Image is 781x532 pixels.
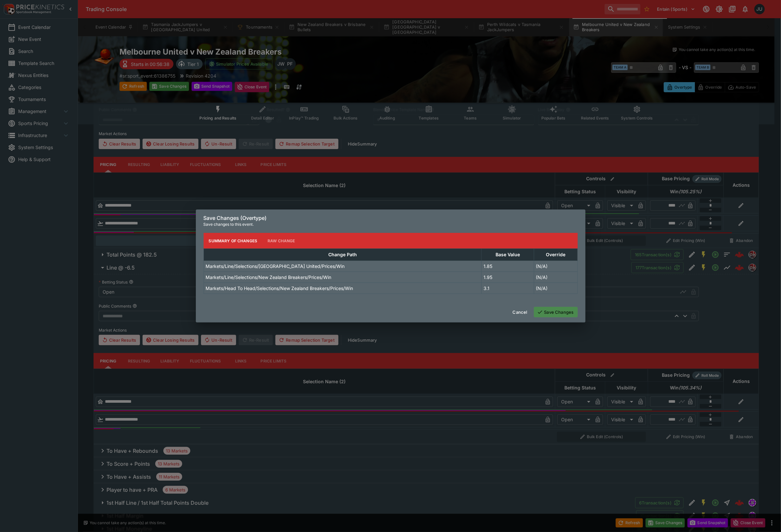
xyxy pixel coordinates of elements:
[534,249,577,261] th: Override
[204,215,578,222] h6: Save Changes (Overtype)
[534,261,577,272] td: (N/A)
[206,285,353,292] p: Markets/Head To Head/Selections/New Zealand Breakers/Prices/Win
[509,307,531,317] button: Cancel
[204,233,263,248] button: Summary of Changes
[204,221,578,228] p: Save changes to this event.
[534,307,578,317] button: Save Changes
[534,272,577,283] td: (N/A)
[262,233,300,248] button: Raw Change
[482,261,534,272] td: 1.85
[204,249,482,261] th: Change Path
[482,272,534,283] td: 1.95
[482,249,534,261] th: Base Value
[206,274,332,281] p: Markets/Line/Selections/New Zealand Breakers/Prices/Win
[206,263,345,270] p: Markets/Line/Selections/[GEOGRAPHIC_DATA] United/Prices/Win
[482,283,534,294] td: 3.1
[534,283,577,294] td: (N/A)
